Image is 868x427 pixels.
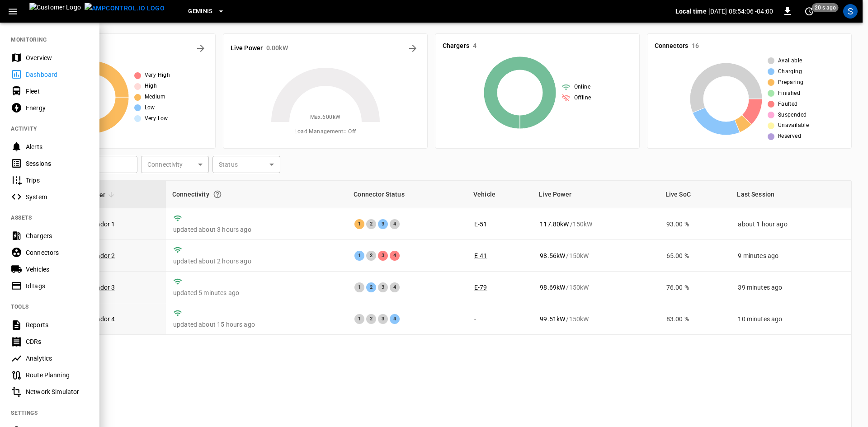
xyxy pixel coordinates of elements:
[26,337,89,346] div: CDRs
[26,371,89,380] div: Route Planning
[26,231,89,240] div: Chargers
[26,53,89,62] div: Overview
[708,7,773,16] p: [DATE] 08:54:06 -04:00
[26,192,89,202] div: System
[29,3,81,20] img: Customer Logo
[26,387,89,396] div: Network Simulator
[26,70,89,79] div: Dashboard
[26,87,89,96] div: Fleet
[188,6,213,17] span: Geminis
[26,103,89,113] div: Energy
[26,282,89,291] div: IdTags
[85,3,165,14] img: ampcontrol.io logo
[26,248,89,257] div: Connectors
[26,320,89,329] div: Reports
[26,159,89,168] div: Sessions
[26,354,89,363] div: Analytics
[802,4,816,19] button: set refresh interval
[812,3,839,12] span: 20 s ago
[26,176,89,185] div: Trips
[843,4,858,19] div: profile-icon
[26,142,89,151] div: Alerts
[26,265,89,274] div: Vehicles
[675,7,707,16] p: Local time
